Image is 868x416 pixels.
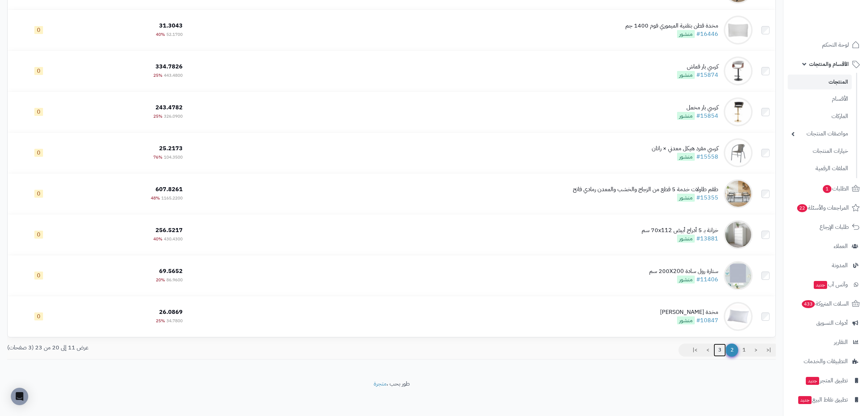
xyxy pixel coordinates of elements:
[788,333,864,351] a: التقارير
[156,185,183,194] span: 607.8261
[788,143,852,159] a: خيارات المنتجات
[788,199,864,217] a: المراجعات والأسئلة22
[788,238,864,255] a: العملاء
[788,372,864,389] a: تطبيق المتجرجديد
[159,308,183,316] span: 26.0869
[156,277,165,283] span: 20%
[726,344,738,357] span: 2
[788,180,864,197] a: الطلبات1
[832,260,848,270] span: المدونة
[762,344,776,357] a: |<
[156,103,183,112] span: 243.4782
[797,395,848,405] span: تطبيق نقاط البيع
[34,312,43,320] span: 0
[797,204,807,212] span: 22
[816,318,848,328] span: أدوات التسويق
[11,388,28,405] div: Open Intercom Messenger
[822,40,849,50] span: لوحة التحكم
[822,184,849,194] span: الطلبات
[652,144,718,153] div: كرسي مفرد هيكل معدني × راتان
[156,226,183,235] span: 256.5217
[724,97,753,126] img: كرسي بار مخمل
[750,344,762,357] a: <
[161,195,183,201] span: 1165.2200
[788,314,864,332] a: أدوات التسويق
[677,276,695,283] span: منشور
[159,144,183,153] span: 25.2173
[2,344,392,352] div: عرض 11 إلى 20 من 23 (3 صفحات)
[823,185,831,193] span: 1
[642,226,718,235] div: خزانة بـ 5 أدراج أبيض ‎70x112 سم‏
[677,112,695,120] span: منشور
[677,104,718,112] div: كرسي بار مخمل
[649,267,718,276] div: ستارة رول سادة 200X200 سم
[724,138,753,167] img: كرسي مفرد هيكل معدني × راتان
[34,231,43,239] span: 0
[813,280,848,290] span: وآتس آب
[724,56,753,85] img: كرسي بار قماش
[34,67,43,75] span: 0
[724,179,753,208] img: طقم طاولات خدمة 5 قطع من الزجاج والخشب والمعدن رمادي فاتح
[798,396,812,404] span: جديد
[34,149,43,157] span: 0
[677,235,695,243] span: منشور
[788,276,864,293] a: وآتس آبجديد
[788,391,864,408] a: تطبيق نقاط البيعجديد
[696,275,718,284] a: #11406
[164,236,183,242] span: 430.4300
[164,113,183,119] span: 326.0900
[788,109,852,124] a: الماركات
[153,72,162,79] span: 25%
[696,30,718,38] a: #16446
[696,234,718,243] a: #13881
[156,318,165,324] span: 25%
[788,257,864,274] a: المدونة
[153,236,162,242] span: 40%
[159,21,183,30] span: 31.3043
[677,63,718,71] div: كرسي بار قماش
[166,277,183,283] span: 86.9600
[34,26,43,34] span: 0
[34,108,43,116] span: 0
[801,299,849,309] span: السلات المتروكة
[696,71,718,79] a: #15874
[814,281,827,289] span: جديد
[806,377,819,385] span: جديد
[788,161,852,176] a: الملفات الرقمية
[804,356,848,366] span: التطبيقات والخدمات
[809,59,849,69] span: الأقسام والمنتجات
[159,267,183,276] span: 69.5652
[696,193,718,202] a: #15355
[625,22,718,30] div: مخدة قطن بتقنية الميموري فوم 1400 جم
[702,344,714,357] a: >
[724,16,753,45] img: مخدة قطن بتقنية الميموري فوم 1400 جم
[374,379,387,388] a: متجرة
[677,316,695,324] span: منشور
[788,75,852,89] a: المنتجات
[151,195,160,201] span: 48%
[573,185,718,194] div: طقم طاولات خدمة 5 قطع من الزجاج والخشب والمعدن رمادي فاتح
[834,337,848,347] span: التقارير
[164,72,183,79] span: 443.4800
[164,154,183,160] span: 104.3500
[724,302,753,331] img: مخدة مايكروفيبر
[677,30,695,38] span: منشور
[802,300,815,308] span: 433
[34,190,43,198] span: 0
[788,91,852,107] a: الأقسام
[156,31,165,38] span: 40%
[696,152,718,161] a: #15558
[724,220,753,249] img: خزانة بـ 5 أدراج أبيض ‎70x112 سم‏
[688,344,702,357] a: >|
[796,203,849,213] span: المراجعات والأسئلة
[724,261,753,290] img: ستارة رول سادة 200X200 سم
[805,375,848,386] span: تطبيق المتجر
[153,154,162,160] span: 76%
[34,272,43,280] span: 0
[788,36,864,54] a: لوحة التحكم
[738,344,750,357] a: 1
[788,126,852,142] a: مواصفات المنتجات
[153,113,162,119] span: 25%
[696,112,718,120] a: #15854
[660,308,718,316] div: مخدة [PERSON_NAME]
